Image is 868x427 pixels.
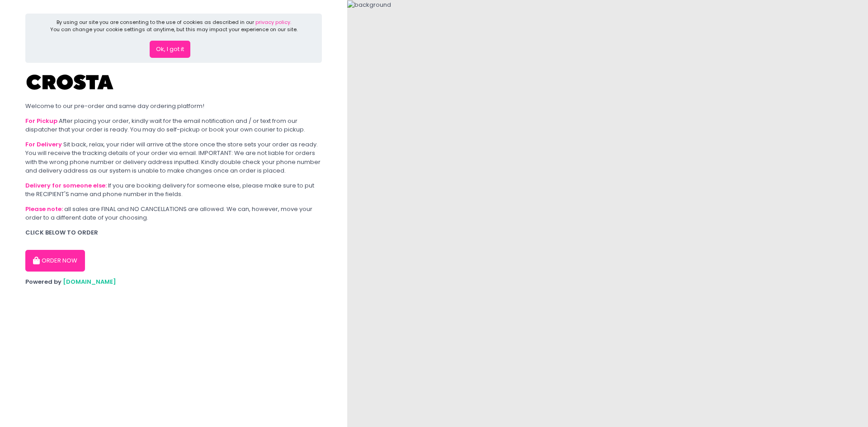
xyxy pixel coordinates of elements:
[25,250,85,272] button: ORDER NOW
[50,19,297,33] div: By using our site you are consenting to the use of cookies as described in our You can change you...
[150,41,190,58] button: Ok, I got it
[25,102,322,111] div: Welcome to our pre-order and same day ordering platform!
[347,0,391,9] img: background
[255,19,291,26] a: privacy policy.
[25,228,322,237] div: CLICK BELOW TO ORDER
[25,140,62,149] b: For Delivery
[25,205,63,213] b: Please note:
[25,205,322,222] div: all sales are FINAL and NO CANCELLATIONS are allowed. We can, however, move your order to a diffe...
[25,277,322,286] div: Powered by
[25,117,57,125] b: For Pickup
[63,277,116,286] a: [DOMAIN_NAME]
[25,140,322,175] div: Sit back, relax, your rider will arrive at the store once the store sets your order as ready. You...
[25,181,322,199] div: If you are booking delivery for someone else, please make sure to put the RECIPIENT'S name and ph...
[25,181,107,190] b: Delivery for someone else:
[25,69,116,96] img: Crosta Pizzeria
[25,117,322,134] div: After placing your order, kindly wait for the email notification and / or text from our dispatche...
